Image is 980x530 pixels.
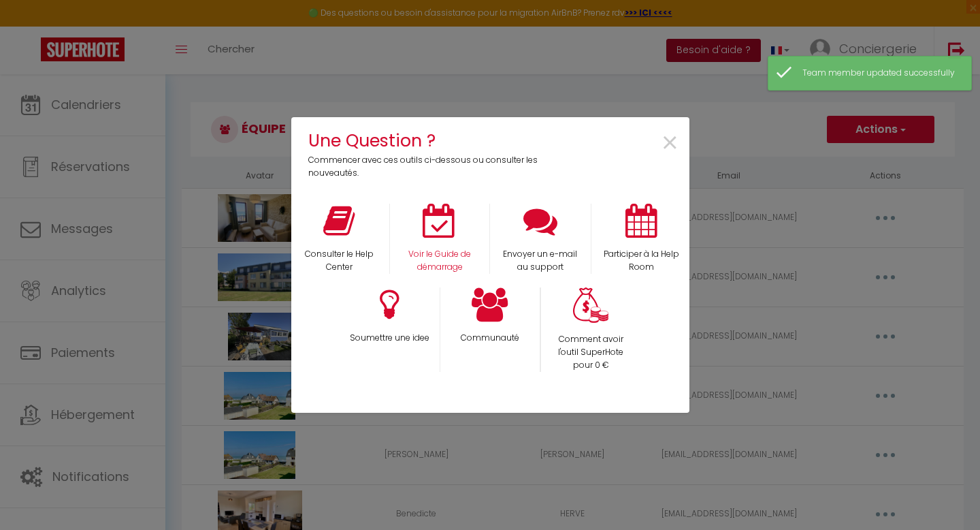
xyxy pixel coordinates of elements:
[399,248,480,274] p: Voir le Guide de démarrage
[573,287,608,324] img: Money bag
[308,127,547,154] h4: Une Question ?
[308,154,547,180] p: Commencer avec ces outils ci-dessous ou consulter les nouveautés.
[661,122,679,165] span: ×
[298,248,381,274] p: Consulter le Help Center
[661,128,679,159] button: Close
[348,332,431,345] p: Soumettre une idee
[600,248,683,274] p: Participer à la Help Room
[499,248,582,274] p: Envoyer un e-mail au support
[449,332,531,345] p: Communauté
[802,67,958,80] div: Team member updated successfully
[550,333,632,372] p: Comment avoir l'outil SuperHote pour 0 €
